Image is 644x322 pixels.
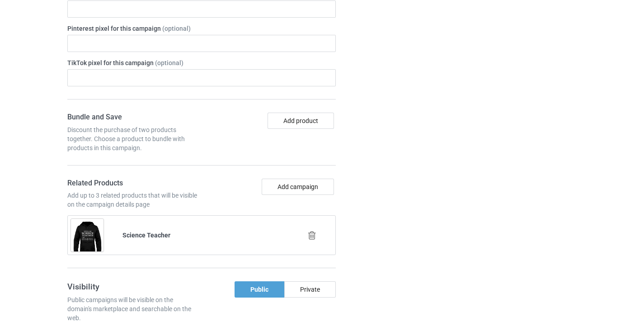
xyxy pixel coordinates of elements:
button: Add campaign [262,179,334,195]
div: Add up to 3 related products that will be visible on the campaign details page [67,191,198,209]
h3: Visibility [67,281,198,292]
span: (optional) [162,25,191,32]
span: (optional) [155,59,183,66]
div: Discount the purchase of two products together. Choose a product to bundle with products in this ... [67,125,198,152]
div: Public [235,281,284,298]
h4: Bundle and Save [67,113,198,122]
h4: Related Products [67,179,198,188]
button: Add product [268,113,334,129]
label: TikTok pixel for this campaign [67,58,336,67]
label: Pinterest pixel for this campaign [67,24,336,33]
div: Private [284,281,336,298]
b: Science Teacher [122,232,170,239]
